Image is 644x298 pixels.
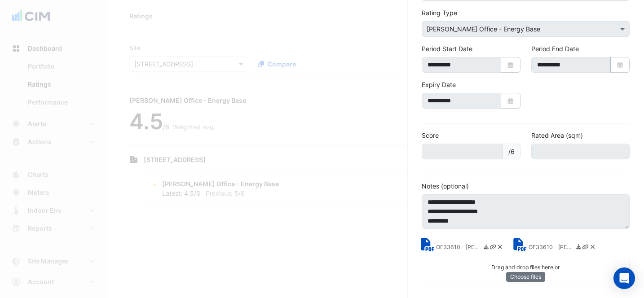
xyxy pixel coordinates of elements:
div: Open Intercom Messenger [613,267,635,289]
button: Choose files [506,272,545,282]
small: Drag and drop files here or [491,264,560,271]
span: /6 [503,144,520,159]
label: Period End Date [531,44,579,53]
label: Period Start Date [422,44,472,53]
a: Delete [497,243,503,253]
label: Expiry Date [422,80,456,89]
small: OF33610 - NABERS Energy Rating Report.pdf [436,243,481,253]
label: Notes (optional) [422,181,469,191]
a: Delete [589,243,596,253]
a: Download [483,243,490,253]
a: Copy link to clipboard [582,243,589,253]
a: Download [575,243,582,253]
a: Copy link to clipboard [490,243,496,253]
label: Rated Area (sqm) [531,131,583,140]
small: OF33610 - NABERS Energy Rating Certificate.pdf [529,243,573,253]
label: Score [422,131,439,140]
label: Rating Type [422,8,457,18]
